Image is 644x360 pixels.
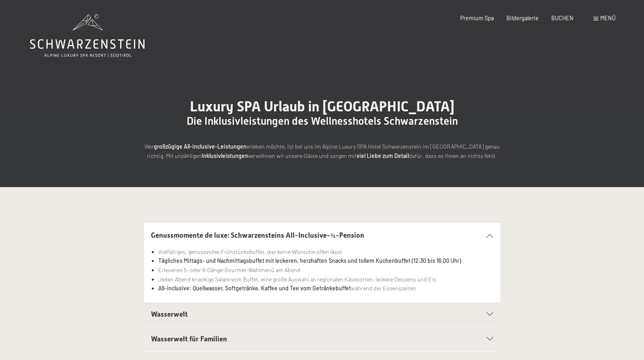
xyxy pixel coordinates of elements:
li: während der Essenszeiten [158,284,493,293]
span: Wasserwelt für Familien [151,335,227,343]
span: Die Inklusivleistungen des Wellnesshotels Schwarzenstein [187,115,458,127]
a: Premium Spa [460,15,494,21]
li: Jeden Abend knackige Salate vom Buffet, eine große Auswahl an regionalen Käsesorten, leckere Dess... [158,275,493,284]
span: Menü [600,15,616,21]
strong: Tägliches Mittags- und Nachmittagsbuffet mit leckeren, herzhaften Snacks und tollem Kuchenbuffet ... [158,257,461,264]
strong: Inklusivleistungen [202,152,248,159]
strong: viel Liebe zum Detail [357,152,409,159]
strong: großzügige All-inclusive-Leistungen [154,143,247,150]
a: Bildergalerie [506,15,539,21]
p: Wer erleben möchte, ist bei uns im Alpine Luxury SPA Hotel Schwarzenstein im [GEOGRAPHIC_DATA] ge... [144,142,500,160]
span: Luxury SPA Urlaub in [GEOGRAPHIC_DATA] [190,98,455,115]
span: Genussmomente de luxe: Schwarzensteins All-Inclusive-¾-Pension [151,231,364,239]
li: Erlesenes 5- oder 6-Gänge-Gourmet-Wahlmenü am Abend [158,266,493,275]
strong: All-inclusive: Quellwasser, Softgetränke, Kaffee und Tee vom Getränkebuffet [158,285,351,292]
a: BUCHEN [551,15,574,21]
span: Wasserwelt [151,310,188,318]
li: Vielfältiges, genussvolles Frühstücksbuffet, das keine Wünsche offen lässt [158,247,493,257]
